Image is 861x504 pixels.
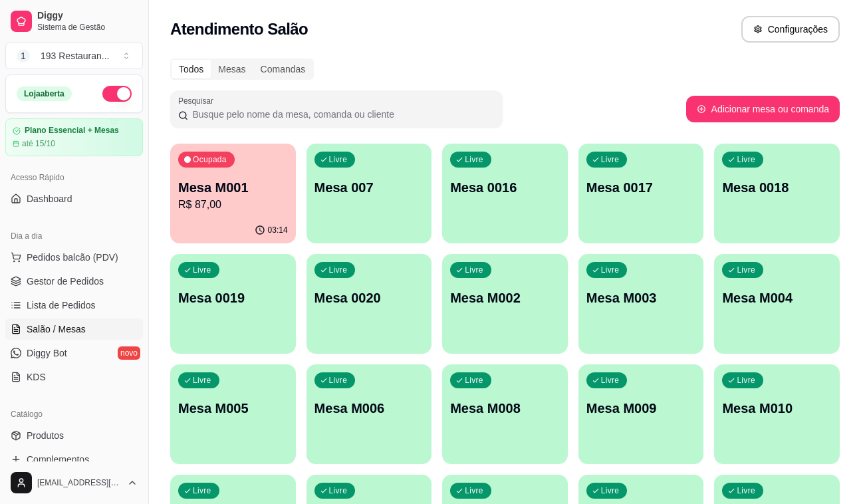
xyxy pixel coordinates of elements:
p: Livre [737,265,755,275]
p: Livre [465,485,483,496]
button: OcupadaMesa M001R$ 87,0003:14 [170,144,296,243]
span: [EMAIL_ADDRESS][DOMAIN_NAME] [37,477,122,488]
p: Mesa M002 [450,289,560,307]
p: Mesa M004 [722,289,832,307]
button: [EMAIL_ADDRESS][DOMAIN_NAME] [5,467,143,499]
span: Pedidos balcão (PDV) [27,251,118,264]
span: Salão / Mesas [27,322,86,336]
button: LivreMesa M005 [170,364,296,464]
button: LivreMesa M003 [578,254,704,354]
button: LivreMesa M006 [307,364,432,464]
button: LivreMesa 007 [307,144,432,243]
div: Mesas [211,60,253,78]
p: Livre [601,375,620,386]
button: Adicionar mesa ou comanda [686,96,840,122]
a: KDS [5,366,143,388]
article: Plano Essencial + Mesas [25,126,119,136]
a: Produtos [5,425,143,446]
p: Livre [329,154,348,165]
p: 03:14 [268,225,288,235]
p: Livre [601,154,620,165]
span: Lista de Pedidos [27,299,96,312]
p: Livre [737,154,755,165]
a: Diggy Botnovo [5,342,143,364]
span: Diggy Bot [27,346,67,360]
a: Dashboard [5,188,143,209]
p: Livre [737,375,755,386]
div: Catálogo [5,404,143,425]
span: Diggy [37,10,138,22]
p: Mesa M003 [586,289,696,307]
label: Pesquisar [178,95,218,106]
p: Mesa M001 [178,178,288,197]
p: Livre [193,485,211,496]
div: Acesso Rápido [5,167,143,188]
p: Livre [193,375,211,386]
p: Mesa 0018 [722,178,832,197]
p: Mesa M010 [722,399,832,418]
p: Mesa 0019 [178,289,288,307]
p: Mesa M006 [314,399,424,418]
p: Livre [329,265,348,275]
button: Select a team [5,43,143,69]
p: Mesa 0017 [586,178,696,197]
article: até 15/10 [22,138,55,149]
button: LivreMesa M009 [578,364,704,464]
span: 1 [17,49,30,63]
button: LivreMesa M004 [714,254,840,354]
button: Pedidos balcão (PDV) [5,247,143,268]
div: Todos [172,60,211,78]
button: LivreMesa 0020 [307,254,432,354]
span: Gestor de Pedidos [27,275,104,288]
span: Dashboard [27,192,72,205]
div: Comandas [253,60,313,78]
div: Dia a dia [5,225,143,247]
span: Produtos [27,429,64,442]
span: Sistema de Gestão [37,22,138,33]
p: Livre [465,154,483,165]
p: Livre [601,485,620,496]
a: Gestor de Pedidos [5,271,143,292]
button: LivreMesa 0017 [578,144,704,243]
a: DiggySistema de Gestão [5,5,143,37]
button: Configurações [741,16,840,43]
p: Mesa M005 [178,399,288,418]
a: Salão / Mesas [5,318,143,340]
p: Mesa 0016 [450,178,560,197]
p: Livre [465,265,483,275]
span: KDS [27,370,46,384]
a: Lista de Pedidos [5,295,143,316]
span: Complementos [27,453,89,466]
button: LivreMesa M008 [442,364,568,464]
a: Plano Essencial + Mesasaté 15/10 [5,118,143,156]
button: LivreMesa M010 [714,364,840,464]
p: Ocupada [193,154,227,165]
input: Pesquisar [188,108,495,121]
div: Loja aberta [17,86,72,101]
p: Livre [465,375,483,386]
button: LivreMesa 0016 [442,144,568,243]
p: Mesa 007 [314,178,424,197]
p: Livre [601,265,620,275]
p: Livre [193,265,211,275]
p: Livre [329,375,348,386]
button: Alterar Status [102,86,132,102]
p: Mesa M009 [586,399,696,418]
button: LivreMesa 0019 [170,254,296,354]
a: Complementos [5,449,143,470]
p: Mesa M008 [450,399,560,418]
h2: Atendimento Salão [170,19,308,40]
button: LivreMesa M002 [442,254,568,354]
p: Mesa 0020 [314,289,424,307]
p: Livre [329,485,348,496]
p: Livre [737,485,755,496]
div: 193 Restauran ... [41,49,110,63]
button: LivreMesa 0018 [714,144,840,243]
p: R$ 87,00 [178,197,288,213]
